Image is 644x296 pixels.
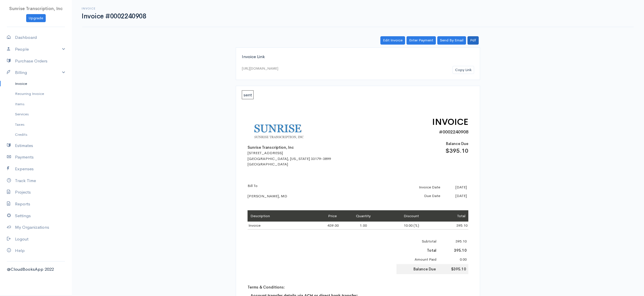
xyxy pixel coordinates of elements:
b: Sunrise Transcription, Inc [248,145,294,150]
td: Due Date [396,192,442,200]
b: 395.10 [454,248,467,253]
td: 439.00 [306,222,340,230]
span: Sunrise Transcription, Inc [9,6,63,11]
td: Discount [387,210,436,222]
a: Pdf [467,36,479,45]
b: Total [427,248,436,253]
td: Amount Paid [396,255,438,264]
h1: Invoice #0002240908 [82,13,146,20]
img: logo-41.gif [248,116,319,145]
div: @CloudBooksApp 2022 [7,266,65,273]
td: Quantity [340,210,387,222]
span: #0002240908 [439,129,468,135]
p: Bill To [248,183,348,189]
td: 395.10 [436,222,468,230]
td: Total [436,210,468,222]
td: Balance Due [396,264,438,274]
div: [STREET_ADDRESS] [GEOGRAPHIC_DATA], [US_STATE] 33179-3899 [GEOGRAPHIC_DATA] [248,150,348,167]
td: 1.00 [340,222,387,230]
td: Description [248,210,306,222]
a: Enter Payment [407,36,436,45]
a: Edit Invoice [380,36,405,45]
span: $395.10 [445,147,468,154]
span: sent [242,90,254,99]
td: 10.00 (%) [387,222,436,230]
td: 395.10 [438,237,468,246]
h6: Invoice [82,7,146,10]
b: Terms & Conditions: [248,285,285,290]
td: Invoice [248,222,306,230]
td: Price [306,210,340,222]
td: $395.10 [438,264,468,274]
td: [DATE] [442,192,468,200]
span: INVOICE [432,117,468,127]
div: [URL][DOMAIN_NAME] [242,66,278,71]
td: Invoice Date [396,183,442,192]
td: Subtotal [396,237,438,246]
td: 0.00 [438,255,468,264]
div: [PERSON_NAME], MD [248,183,348,199]
div: Invoice Link [242,54,474,60]
button: Copy Link [453,66,474,74]
td: [DATE] [442,183,468,192]
span: Balance Due [446,141,468,146]
a: Upgrade [26,14,46,22]
a: Send By Email [437,36,466,45]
